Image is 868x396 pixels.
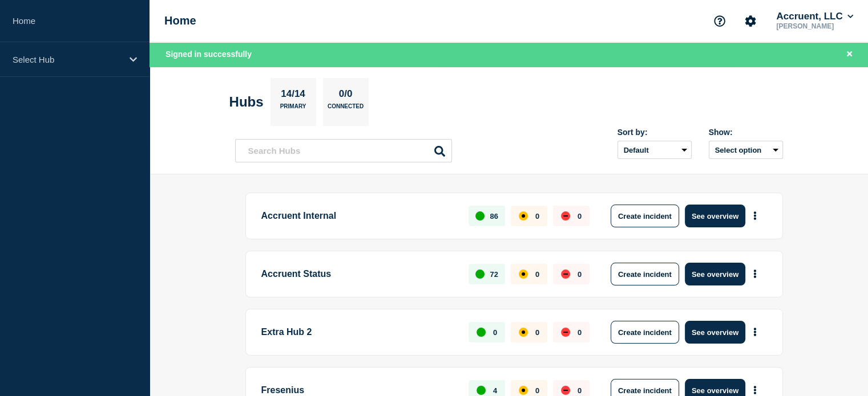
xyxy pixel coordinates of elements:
div: down [561,211,570,221]
p: 14/14 [277,88,310,103]
p: 0 [493,328,497,337]
button: Support [708,9,732,33]
p: [PERSON_NAME] [774,22,855,30]
div: affected [519,270,528,279]
p: 4 [493,386,497,395]
input: Search Hubs [235,139,452,162]
p: 0 [578,270,582,279]
p: 0/0 [334,88,357,103]
div: down [561,270,570,279]
button: See overview [685,263,745,285]
button: Accruent, LLC [774,11,855,22]
button: More actions [748,264,762,285]
div: up [477,386,486,395]
div: up [475,211,485,221]
p: Select Hub [13,55,122,64]
p: Accruent Status [261,263,456,285]
select: Sort by [617,141,692,159]
button: Create incident [611,321,679,344]
p: 86 [490,212,498,221]
div: down [561,386,570,395]
button: More actions [748,322,762,343]
p: Extra Hub 2 [261,321,456,344]
div: affected [519,211,528,221]
button: Close banner [842,48,857,61]
p: 0 [578,328,582,337]
div: Show: [709,128,783,137]
p: 0 [535,386,539,395]
button: See overview [685,321,745,344]
div: affected [519,328,528,337]
button: Select option [709,141,783,159]
p: 0 [578,386,582,395]
button: More actions [748,206,762,227]
p: Primary [280,103,306,115]
p: Connected [328,103,364,115]
p: 72 [490,270,498,279]
div: Sort by: [617,128,692,137]
h2: Hubs [229,94,264,110]
p: 0 [535,328,539,337]
button: See overview [685,205,745,227]
button: Create incident [611,263,679,285]
p: Accruent Internal [261,205,456,227]
p: 0 [535,212,539,221]
p: 0 [535,270,539,279]
button: Create incident [611,205,679,227]
span: Signed in successfully [165,50,252,59]
div: affected [519,386,528,395]
div: up [477,328,486,337]
div: up [475,270,485,279]
div: down [561,328,570,337]
button: Account settings [738,9,762,33]
p: 0 [578,212,582,221]
h1: Home [164,14,196,27]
